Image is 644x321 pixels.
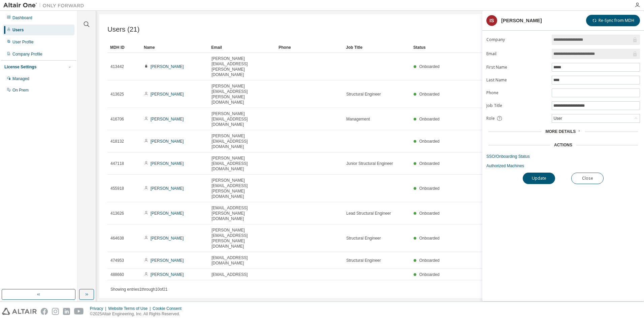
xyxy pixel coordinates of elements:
[486,154,640,159] a: SSO/Onboarding Status
[4,64,36,70] div: License Settings
[346,211,391,216] span: Lead Structural Engineer
[212,155,273,172] span: [PERSON_NAME][EMAIL_ADDRESS][DOMAIN_NAME]
[346,236,381,241] span: Structural Engineer
[12,27,24,33] div: Users
[110,186,124,191] span: 455918
[501,18,542,23] div: [PERSON_NAME]
[151,236,184,241] a: [PERSON_NAME]
[554,142,572,148] div: Actions
[212,178,273,199] span: [PERSON_NAME][EMAIL_ADDRESS][PERSON_NAME][DOMAIN_NAME]
[110,64,124,69] span: 413442
[90,311,186,317] p: © 2025 Altair Engineering, Inc. All Rights Reserved.
[151,272,184,277] a: [PERSON_NAME]
[90,306,108,311] div: Privacy
[12,39,34,45] div: User Profile
[419,117,440,121] span: Onboarded
[586,15,640,26] button: Re-Sync from MDH
[110,139,124,144] span: 418132
[108,306,153,311] div: Website Terms of Use
[63,308,70,315] img: linkedin.svg
[110,236,124,241] span: 464638
[346,258,381,263] span: Structural Engineer
[486,65,548,70] label: First Name
[212,227,273,249] span: [PERSON_NAME][EMAIL_ADDRESS][PERSON_NAME][DOMAIN_NAME]
[346,92,381,97] span: Structural Engineer
[552,114,640,122] div: User
[41,308,48,315] img: facebook.svg
[486,103,548,108] label: Job Title
[486,15,497,26] div: IS
[413,42,598,53] div: Status
[12,51,42,57] div: Company Profile
[151,139,184,144] a: [PERSON_NAME]
[110,211,124,216] span: 413626
[110,272,124,277] span: 488660
[279,42,341,53] div: Phone
[212,272,248,277] span: [EMAIL_ADDRESS]
[151,211,184,216] a: [PERSON_NAME]
[552,115,563,122] div: User
[12,76,29,81] div: Managed
[212,255,273,266] span: [EMAIL_ADDRESS][DOMAIN_NAME]
[212,111,273,127] span: [PERSON_NAME][EMAIL_ADDRESS][DOMAIN_NAME]
[212,83,273,105] span: [PERSON_NAME][EMAIL_ADDRESS][PERSON_NAME][DOMAIN_NAME]
[110,42,138,53] div: MDH ID
[151,258,184,263] a: [PERSON_NAME]
[151,64,184,69] a: [PERSON_NAME]
[151,186,184,191] a: [PERSON_NAME]
[110,287,168,292] span: Showing entries 1 through 10 of 21
[3,2,88,9] img: Altair One
[144,42,206,53] div: Name
[212,56,273,77] span: [PERSON_NAME][EMAIL_ADDRESS][PERSON_NAME][DOMAIN_NAME]
[419,64,440,69] span: Onboarded
[486,90,548,96] label: Phone
[346,161,393,166] span: Junior Structural Engineer
[110,116,124,122] span: 416706
[523,173,555,184] button: Update
[419,236,440,241] span: Onboarded
[151,117,184,121] a: [PERSON_NAME]
[110,258,124,263] span: 474953
[12,15,32,21] div: Dashboard
[545,129,576,134] span: More Details
[74,308,84,315] img: youtube.svg
[212,205,273,221] span: [EMAIL_ADDRESS][PERSON_NAME][DOMAIN_NAME]
[110,161,124,166] span: 447118
[346,42,408,53] div: Job Title
[486,116,495,121] span: Role
[419,186,440,191] span: Onboarded
[107,26,139,33] span: Users (21)
[486,51,548,57] label: Email
[151,92,184,97] a: [PERSON_NAME]
[211,42,273,53] div: Email
[110,92,124,97] span: 413625
[486,37,548,42] label: Company
[2,308,37,315] img: altair_logo.svg
[212,133,273,149] span: [PERSON_NAME][EMAIL_ADDRESS][DOMAIN_NAME]
[419,272,440,277] span: Onboarded
[346,116,370,122] span: Management
[419,161,440,166] span: Onboarded
[419,139,440,144] span: Onboarded
[486,77,548,83] label: Last Name
[153,306,185,311] div: Cookie Consent
[419,211,440,216] span: Onboarded
[571,173,604,184] button: Close
[151,161,184,166] a: [PERSON_NAME]
[52,308,59,315] img: instagram.svg
[12,87,29,93] div: On Prem
[486,163,640,169] a: Authorized Machines
[419,92,440,97] span: Onboarded
[419,258,440,263] span: Onboarded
